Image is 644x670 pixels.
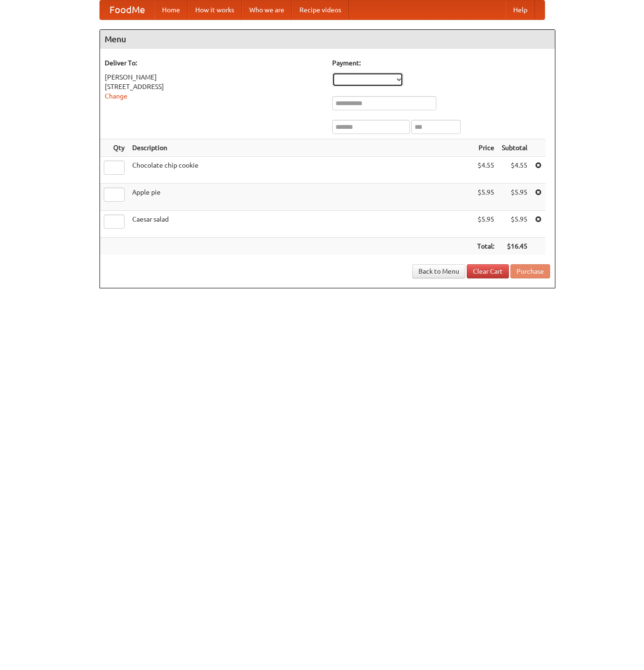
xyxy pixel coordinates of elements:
a: Recipe videos [292,0,349,19]
a: Home [154,0,188,19]
h4: Menu [100,30,555,49]
h5: Deliver To: [105,58,323,68]
div: [STREET_ADDRESS] [105,82,323,91]
a: Help [506,0,535,19]
td: Apple pie [128,184,473,211]
td: $5.95 [473,211,498,238]
td: Caesar salad [128,211,473,238]
td: $4.55 [473,157,498,184]
th: $16.45 [498,238,531,255]
td: $5.95 [498,184,531,211]
th: Price [473,139,498,157]
a: Who we are [242,0,292,19]
a: Back to Menu [412,264,465,278]
th: Description [128,139,473,157]
td: $5.95 [473,184,498,211]
td: $5.95 [498,211,531,238]
h5: Payment: [332,58,550,68]
a: How it works [188,0,242,19]
th: Subtotal [498,139,531,157]
a: Clear Cart [467,264,509,278]
td: Chocolate chip cookie [128,157,473,184]
a: FoodMe [100,0,154,19]
th: Qty [100,139,128,157]
button: Purchase [510,264,550,278]
td: $4.55 [498,157,531,184]
div: [PERSON_NAME] [105,72,323,82]
a: Change [105,92,127,100]
th: Total: [473,238,498,255]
